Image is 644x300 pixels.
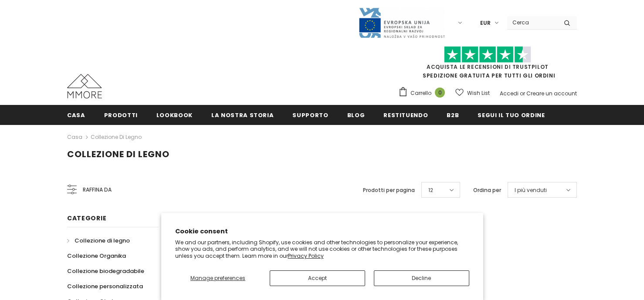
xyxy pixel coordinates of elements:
a: Segui il tuo ordine [478,105,545,125]
button: Decline [374,270,469,286]
input: Search Site [507,16,557,29]
span: or [520,90,525,97]
a: Casa [67,132,82,142]
a: Creare un account [526,90,577,97]
span: supporto [292,111,328,119]
a: Javni Razpis [358,19,445,26]
button: Accept [270,270,365,286]
span: Casa [67,111,85,119]
img: Casi MMORE [67,74,102,98]
a: Accedi [500,90,519,97]
a: Restituendo [383,105,428,125]
span: Blog [347,111,365,119]
span: Collezione personalizzata [67,282,143,290]
span: Collezione di legno [67,148,169,160]
span: Collezione biodegradabile [67,267,144,275]
a: Privacy Policy [288,252,324,260]
span: SPEDIZIONE GRATUITA PER TUTTI GLI ORDINI [398,50,577,79]
a: Collezione di legno [67,233,130,248]
a: Collezione Organika [67,248,126,263]
a: Collezione di legno [91,133,142,141]
span: 0 [435,88,445,98]
a: Prodotti [104,105,138,125]
a: La nostra storia [211,105,274,125]
span: EUR [480,19,491,27]
span: La nostra storia [211,111,274,119]
span: I più venduti [515,186,547,195]
span: Carrello [410,89,431,98]
a: Lookbook [156,105,193,125]
span: Prodotti [104,111,138,119]
span: Lookbook [156,111,193,119]
a: supporto [292,105,328,125]
span: Segui il tuo ordine [478,111,545,119]
a: Carrello 0 [398,87,449,100]
img: Fidati di Pilot Stars [444,46,531,63]
a: Collezione personalizzata [67,279,143,294]
a: Casa [67,105,85,125]
span: Wish List [467,89,490,98]
img: Javni Razpis [358,7,445,39]
a: Blog [347,105,365,125]
span: B2B [447,111,459,119]
label: Prodotti per pagina [363,186,415,195]
span: Raffina da [83,185,112,195]
label: Ordina per [473,186,501,195]
p: We and our partners, including Shopify, use cookies and other technologies to personalize your ex... [175,239,469,260]
span: Collezione Organika [67,252,126,260]
span: Categorie [67,214,106,222]
h2: Cookie consent [175,227,469,236]
a: Collezione biodegradabile [67,263,144,279]
a: Wish List [455,85,490,101]
span: Manage preferences [190,274,245,282]
span: 12 [428,186,433,195]
span: Restituendo [383,111,428,119]
button: Manage preferences [175,270,261,286]
a: B2B [447,105,459,125]
span: Collezione di legno [75,236,130,245]
a: Acquista le recensioni di TrustPilot [427,63,549,71]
